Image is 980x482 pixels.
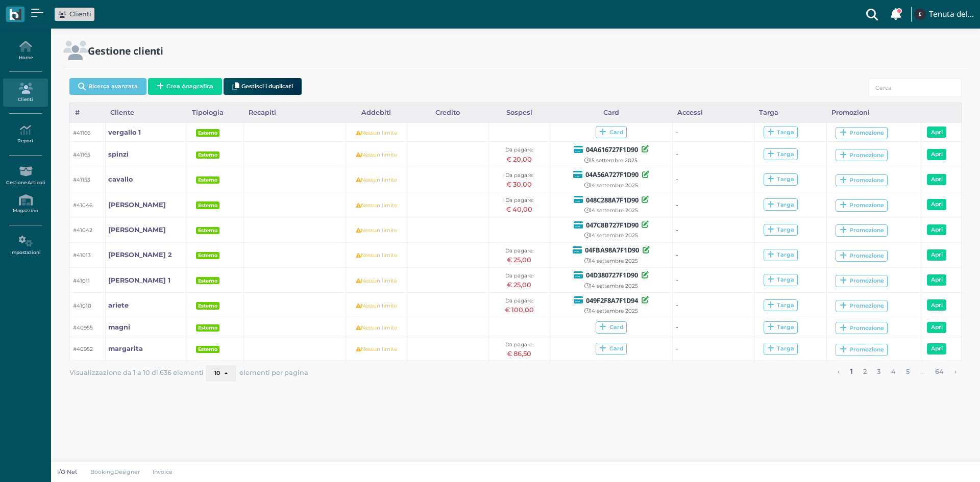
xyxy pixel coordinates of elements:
[888,365,899,378] a: alla pagina 4
[505,247,533,254] small: Da pagare:
[767,201,794,209] div: Targa
[108,344,143,353] a: margarita
[187,103,243,122] div: Tipologia
[585,245,639,255] b: 04FBA98A7F1D90
[586,145,638,154] b: 04A616727F1D90
[198,303,217,309] b: Esterno
[198,152,217,158] b: Esterno
[767,301,794,309] div: Targa
[356,346,397,352] small: Nessun limite
[108,175,133,183] b: cavallo
[3,190,47,218] a: Magazzino
[505,146,533,153] small: Da pagare:
[73,151,90,158] small: #41165
[672,103,754,122] div: Accessi
[840,346,884,353] div: Promozione
[584,258,638,264] small: 14 settembre 2025
[840,302,884,310] div: Promozione
[108,345,143,352] b: margarita
[927,249,946,261] a: Apri
[586,195,639,205] b: 048C288A7F1D90
[767,276,794,284] div: Targa
[214,370,220,377] span: 10
[586,270,638,280] b: 04D380727F1D90
[108,226,166,234] b: [PERSON_NAME]
[148,78,222,95] button: Crea Anagrafica
[672,293,754,318] td: -
[108,300,129,310] a: ariete
[767,226,794,234] div: Targa
[3,37,47,65] a: Home
[767,129,794,136] div: Targa
[584,232,638,239] small: 14 settembre 2025
[840,151,884,159] div: Promozione
[826,103,922,122] div: Promozioni
[224,78,302,95] button: Gestisci i duplicati
[3,232,47,260] a: Impostazioni
[108,149,129,159] a: spinzi
[407,103,488,122] div: Credito
[868,78,962,97] input: Cerca
[108,251,172,259] b: [PERSON_NAME] 2
[672,217,754,242] td: -
[70,103,105,122] div: #
[108,250,172,260] a: [PERSON_NAME] 2
[492,255,547,265] div: € 25,00
[672,167,754,192] td: -
[108,150,129,158] b: spinzi
[840,324,884,332] div: Promozione
[584,182,638,189] small: 14 settembre 2025
[951,365,960,378] a: pagina successiva
[505,297,533,304] small: Da pagare:
[929,10,974,19] h4: Tenuta del Barco
[356,277,397,284] small: Nessun limite
[198,252,217,258] b: Esterno
[586,296,638,305] b: 049F2F8A7F1D94
[584,308,638,314] small: 14 settembre 2025
[847,365,856,378] a: alla pagina 1
[73,302,91,309] small: #41010
[505,172,533,179] small: Da pagare:
[356,151,397,158] small: Nessun limite
[767,323,794,331] div: Targa
[108,301,129,309] b: ariete
[105,103,187,122] div: Cliente
[596,343,627,355] span: Card
[69,366,204,379] span: Visualizzazione da 1 a 10 di 636 elementi
[3,79,47,107] a: Clienti
[505,197,533,204] small: Da pagare:
[206,365,236,382] button: 10
[672,142,754,167] td: -
[108,174,133,184] a: cavallo
[596,321,627,334] span: Card
[356,252,397,259] small: Nessun limite
[198,278,217,284] b: Esterno
[927,322,946,333] a: Apri
[927,126,946,138] a: Apri
[108,128,141,137] a: vergallo 1
[198,227,217,233] b: Esterno
[492,155,547,164] div: € 20,00
[767,345,794,352] div: Targa
[860,365,870,378] a: alla pagina 2
[69,78,146,95] button: Ricerca avanzata
[767,150,794,158] div: Targa
[198,177,217,183] b: Esterno
[73,324,93,331] small: #40955
[505,272,533,279] small: Da pagare:
[73,346,93,352] small: #40952
[927,149,946,160] a: Apri
[927,224,946,236] a: Apri
[356,176,397,183] small: Nessun limite
[356,130,397,136] small: Nessun limite
[672,318,754,337] td: -
[927,274,946,286] a: Apri
[356,202,397,209] small: Nessun limite
[550,103,672,122] div: Card
[767,251,794,259] div: Targa
[586,220,639,230] b: 047C8B727F1D90
[840,226,884,234] div: Promozione
[73,202,92,209] small: #41046
[927,199,946,210] a: Apri
[488,103,550,122] div: Sospesi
